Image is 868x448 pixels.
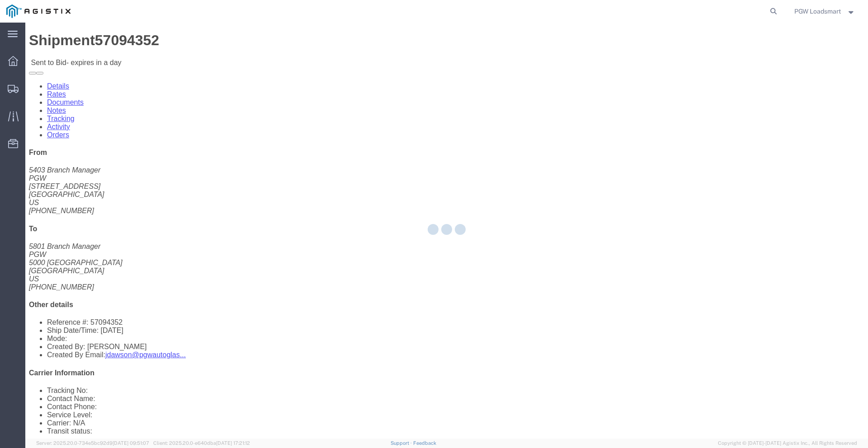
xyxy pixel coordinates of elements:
a: Support [391,440,413,446]
img: logo [6,5,71,18]
span: [DATE] 17:21:12 [216,440,250,446]
span: Server: 2025.20.0-734e5bc92d9 [36,440,149,446]
span: PGW Loadsmart [794,6,841,16]
button: PGW Loadsmart [794,6,856,17]
span: Copyright © [DATE]-[DATE] Agistix Inc., All Rights Reserved [718,439,857,447]
span: Client: 2025.20.0-e640dba [153,440,250,446]
a: Feedback [413,440,436,446]
span: [DATE] 09:51:07 [113,440,149,446]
